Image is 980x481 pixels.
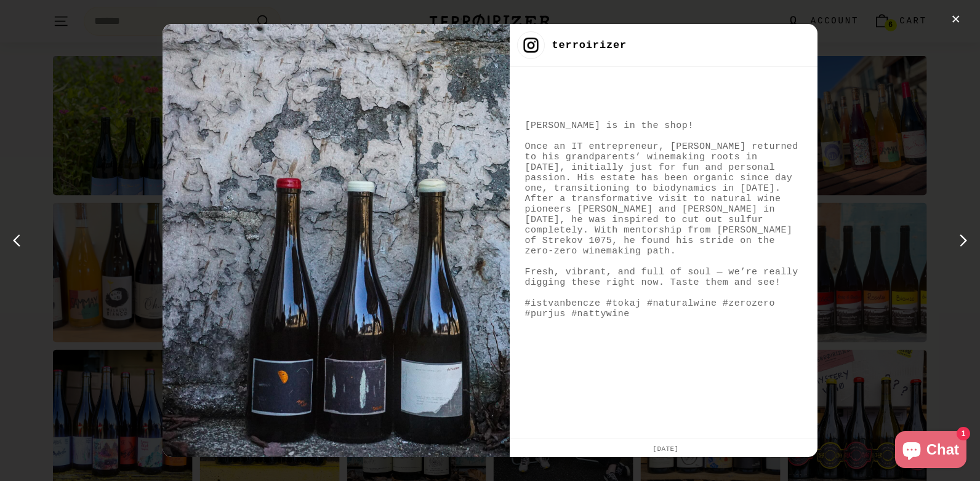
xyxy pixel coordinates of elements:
div: previous post [9,231,29,250]
div: Instagram post details [163,24,817,457]
inbox-online-store-chat: Shopify online store chat [891,431,970,471]
div: [PERSON_NAME] is in the shop! Once an IT entrepreneur, [PERSON_NAME] returned to his grandparents... [525,121,802,319]
div: next post [951,231,971,250]
span: [DATE] [648,445,678,453]
div: close button [947,10,965,29]
img: Instagram profile picture [517,31,545,59]
a: Opens @terroirizer Instagram profile on a new window [552,38,627,52]
div: terroirizer [552,38,627,52]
